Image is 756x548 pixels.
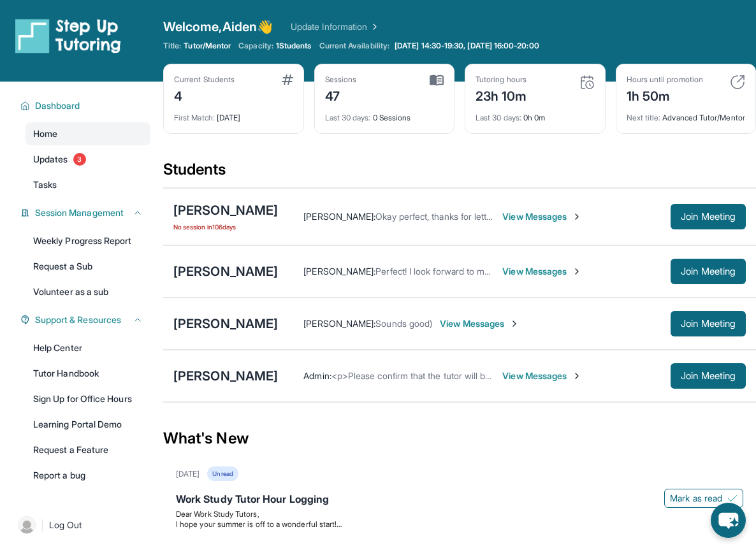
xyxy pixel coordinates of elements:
span: Capacity: [238,41,273,51]
span: View Messages [502,370,582,382]
span: 3 [73,153,86,166]
a: Volunteer as a sub [25,280,150,303]
button: Support & Resources [30,314,143,326]
span: Dear Work Study Tutors, [176,509,259,519]
a: Sign Up for Office Hours [25,387,150,410]
img: logo [15,18,121,54]
a: Tasks [25,173,150,196]
div: What's New [163,410,756,466]
span: Admin : [303,370,331,381]
a: Request a Sub [25,255,150,278]
img: card [430,75,444,86]
span: Updates [33,153,68,166]
button: Join Meeting [671,204,746,229]
span: Home [33,127,57,140]
span: Current Availability: [319,41,389,51]
a: Weekly Progress Report [25,229,150,252]
a: Learning Portal Demo [25,413,150,436]
span: Title: [163,41,181,51]
span: View Messages [502,210,582,223]
button: Dashboard [30,99,143,112]
span: Welcome, Aiden 👋 [163,18,273,36]
div: Current Students [174,75,235,85]
button: Join Meeting [671,363,746,389]
div: [PERSON_NAME] [173,315,278,333]
span: I hope your summer is off to a wonderful start! [176,519,342,529]
div: [DATE] [174,105,293,123]
div: 0 Sessions [325,105,444,123]
a: Request a Feature [25,438,150,461]
button: Join Meeting [671,259,746,284]
div: Hours until promotion [627,75,703,85]
div: [PERSON_NAME] [173,201,278,219]
span: Sounds good) [375,318,432,329]
span: Last 30 days : [476,113,521,122]
img: card [730,75,745,90]
button: Mark as read [664,489,743,508]
img: Chevron-Right [572,266,582,277]
span: Join Meeting [681,268,736,275]
span: [PERSON_NAME] : [303,318,375,329]
div: Unread [207,466,238,481]
span: Session Management [35,206,124,219]
div: 1h 50m [627,85,703,105]
div: Advanced Tutor/Mentor [627,105,746,123]
a: |Log Out [13,511,150,539]
div: 0h 0m [476,105,595,123]
button: chat-button [711,503,746,538]
button: Session Management [30,206,143,219]
div: Sessions [325,75,357,85]
span: Join Meeting [681,320,736,328]
div: 23h 10m [476,85,527,105]
a: [DATE] 14:30-19:30, [DATE] 16:00-20:00 [392,41,542,51]
span: View Messages [440,317,520,330]
span: [DATE] 14:30-19:30, [DATE] 16:00-20:00 [395,41,539,51]
span: [PERSON_NAME] : [303,266,375,277]
div: [PERSON_NAME] [173,367,278,385]
span: Next title : [627,113,661,122]
span: Tasks [33,178,57,191]
span: Dashboard [35,99,80,112]
a: Tutor Handbook [25,362,150,385]
span: No session in 106 days [173,222,278,232]
div: Work Study Tutor Hour Logging [176,491,743,509]
a: Updates3 [25,148,150,171]
span: Join Meeting [681,213,736,220]
img: card [282,75,293,85]
button: Join Meeting [671,311,746,336]
span: Mark as read [670,492,722,505]
span: Support & Resources [35,314,121,326]
span: Log Out [49,519,82,531]
span: [PERSON_NAME] : [303,211,375,222]
img: Chevron-Right [572,371,582,381]
a: Update Information [291,20,380,33]
div: Tutoring hours [476,75,527,85]
span: Last 30 days : [325,113,371,122]
a: Report a bug [25,464,150,487]
span: | [41,517,44,533]
div: Students [163,159,756,187]
img: Chevron-Right [509,319,520,329]
span: Okay perfect, thanks for letting me know. Have a great year! [375,211,615,222]
img: user-img [18,516,36,534]
div: [DATE] [176,469,200,479]
span: Perfect! I look forward to meeting with [PERSON_NAME] [DATE]. [375,266,634,277]
img: card [579,75,595,90]
span: First Match : [174,113,215,122]
img: Chevron-Right [572,212,582,222]
div: [PERSON_NAME] [173,263,278,280]
a: Help Center [25,336,150,359]
span: Join Meeting [681,372,736,380]
span: View Messages [502,265,582,278]
div: 47 [325,85,357,105]
span: 1 Students [276,41,312,51]
a: Home [25,122,150,145]
img: Mark as read [727,493,738,503]
span: Tutor/Mentor [184,41,231,51]
div: 4 [174,85,235,105]
img: Chevron Right [367,20,380,33]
